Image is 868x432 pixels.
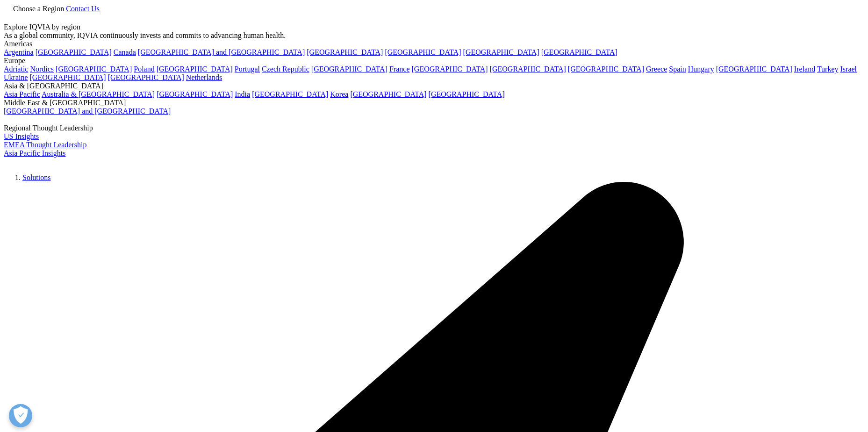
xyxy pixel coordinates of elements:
a: [GEOGRAPHIC_DATA] [30,73,106,81]
a: [GEOGRAPHIC_DATA] [36,48,112,56]
span: Choose a Region [13,5,64,13]
a: [GEOGRAPHIC_DATA] [252,90,328,98]
a: Spain [669,65,686,73]
a: [GEOGRAPHIC_DATA] [311,65,387,73]
div: Europe [4,57,864,65]
a: [GEOGRAPHIC_DATA] [56,65,132,73]
div: Middle East & [GEOGRAPHIC_DATA] [4,99,864,107]
a: Nordics [30,65,54,73]
a: [GEOGRAPHIC_DATA] [350,90,426,98]
a: [GEOGRAPHIC_DATA] [385,48,461,56]
div: Explore IQVIA by region [4,23,864,31]
a: Poland [134,65,154,73]
a: India [235,90,250,98]
a: Adriatic [4,65,28,73]
a: Turkey [817,65,839,73]
a: Canada [114,48,136,56]
button: Open Preferences [9,404,32,427]
a: [GEOGRAPHIC_DATA] and [GEOGRAPHIC_DATA] [4,107,171,115]
a: Ireland [794,65,815,73]
a: Asia Pacific Insights [4,149,65,157]
a: [GEOGRAPHIC_DATA] [157,90,233,98]
a: [GEOGRAPHIC_DATA] [108,73,184,81]
a: US Insights [4,132,39,140]
div: Americas [4,40,864,48]
a: [GEOGRAPHIC_DATA] and [GEOGRAPHIC_DATA] [138,48,305,56]
a: [GEOGRAPHIC_DATA] [541,48,617,56]
a: Argentina [4,48,34,56]
a: Czech Republic [262,65,309,73]
a: [GEOGRAPHIC_DATA] [716,65,792,73]
div: Regional Thought Leadership [4,124,864,132]
a: Asia Pacific [4,90,40,98]
a: Portugal [235,65,260,73]
a: [GEOGRAPHIC_DATA] [568,65,644,73]
a: [GEOGRAPHIC_DATA] [157,65,233,73]
a: Australia & [GEOGRAPHIC_DATA] [42,90,155,98]
div: As a global community, IQVIA continuously invests and commits to advancing human health. [4,31,864,40]
a: France [389,65,410,73]
a: Greece [646,65,667,73]
div: Asia & [GEOGRAPHIC_DATA] [4,82,864,90]
a: Ukraine [4,73,28,81]
a: [GEOGRAPHIC_DATA] [490,65,566,73]
a: Korea [330,90,348,98]
a: Solutions [22,173,50,181]
a: Israel [840,65,857,73]
a: EMEA Thought Leadership [4,141,86,149]
a: [GEOGRAPHIC_DATA] [463,48,539,56]
a: Netherlands [186,73,222,81]
a: [GEOGRAPHIC_DATA] [429,90,505,98]
a: Hungary [688,65,714,73]
a: [GEOGRAPHIC_DATA] [307,48,383,56]
a: [GEOGRAPHIC_DATA] [412,65,488,73]
a: Contact Us [66,5,100,13]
